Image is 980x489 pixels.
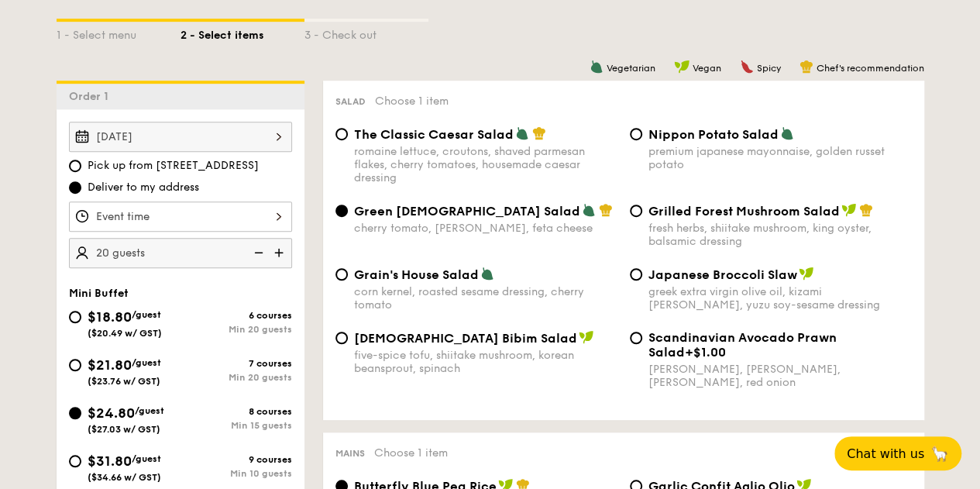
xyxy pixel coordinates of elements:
[354,285,617,312] div: corn kernel, roasted sesame dressing, cherry tomato
[607,63,655,74] span: Vegetarian
[834,436,961,470] button: Chat with us🦙
[847,446,924,461] span: Chat with us
[799,267,814,281] img: icon-vegan.f8ff3823.svg
[648,285,912,312] div: greek extra virgin olive oil, kizami [PERSON_NAME], yuzu soy-sesame dressing
[69,122,292,152] input: Event date
[181,454,292,465] div: 9 courses
[88,180,199,195] span: Deliver to my address
[88,424,160,435] span: ($27.03 w/ GST)
[354,331,577,346] span: [DEMOGRAPHIC_DATA] Bibim Salad
[335,205,348,217] input: Green [DEMOGRAPHIC_DATA] Saladcherry tomato, [PERSON_NAME], feta cheese
[69,201,292,232] input: Event time
[335,448,365,459] span: Mains
[630,128,642,140] input: Nippon Potato Saladpremium japanese mayonnaise, golden russet potato
[181,310,292,321] div: 6 courses
[69,181,81,194] input: Deliver to my address
[335,128,348,140] input: The Classic Caesar Saladromaine lettuce, croutons, shaved parmesan flakes, cherry tomatoes, house...
[181,420,292,431] div: Min 15 guests
[135,405,164,416] span: /guest
[69,90,115,103] span: Order 1
[685,345,726,360] span: +$1.00
[354,145,617,184] div: romaine lettuce, croutons, shaved parmesan flakes, cherry tomatoes, housemade caesar dressing
[88,405,135,422] span: $24.80
[799,60,813,74] img: icon-chef-hat.a58ddaea.svg
[374,446,448,460] span: Choose 1 item
[354,267,479,282] span: Grain's House Salad
[132,309,161,320] span: /guest
[69,287,129,300] span: Mini Buffet
[132,453,161,464] span: /guest
[532,126,546,140] img: icon-chef-hat.a58ddaea.svg
[693,63,721,74] span: Vegan
[354,127,514,142] span: The Classic Caesar Salad
[582,203,596,217] img: icon-vegetarian.fe4039eb.svg
[757,63,781,74] span: Spicy
[57,22,181,43] div: 1 - Select menu
[375,95,449,108] span: Choose 1 item
[269,238,292,267] img: icon-add.58712e84.svg
[88,328,162,339] span: ($20.49 w/ GST)
[648,127,779,142] span: Nippon Potato Salad
[69,407,81,419] input: $24.80/guest($27.03 w/ GST)8 coursesMin 15 guests
[354,222,617,235] div: cherry tomato, [PERSON_NAME], feta cheese
[88,472,161,483] span: ($34.66 w/ GST)
[246,238,269,267] img: icon-reduce.1d2dbef1.svg
[181,324,292,335] div: Min 20 guests
[648,222,912,248] div: fresh herbs, shiitake mushroom, king oyster, balsamic dressing
[304,22,428,43] div: 3 - Check out
[648,145,912,171] div: premium japanese mayonnaise, golden russet potato
[69,160,81,172] input: Pick up from [STREET_ADDRESS]
[648,363,912,389] div: [PERSON_NAME], [PERSON_NAME], [PERSON_NAME], red onion
[740,60,754,74] img: icon-spicy.37a8142b.svg
[69,455,81,467] input: $31.80/guest($34.66 w/ GST)9 coursesMin 10 guests
[579,330,594,344] img: icon-vegan.f8ff3823.svg
[480,267,494,281] img: icon-vegetarian.fe4039eb.svg
[859,203,873,217] img: icon-chef-hat.a58ddaea.svg
[88,158,259,174] span: Pick up from [STREET_ADDRESS]
[181,468,292,479] div: Min 10 guests
[181,406,292,417] div: 8 courses
[630,268,642,281] input: Japanese Broccoli Slawgreek extra virgin olive oil, kizami [PERSON_NAME], yuzu soy-sesame dressing
[590,60,603,74] img: icon-vegetarian.fe4039eb.svg
[841,203,857,217] img: icon-vegan.f8ff3823.svg
[648,204,840,219] span: Grilled Forest Mushroom Salad
[630,332,642,344] input: Scandinavian Avocado Prawn Salad+$1.00[PERSON_NAME], [PERSON_NAME], [PERSON_NAME], red onion
[648,267,797,282] span: Japanese Broccoli Slaw
[69,359,81,371] input: $21.80/guest($23.76 w/ GST)7 coursesMin 20 guests
[132,357,161,368] span: /guest
[930,445,949,463] span: 🦙
[599,203,613,217] img: icon-chef-hat.a58ddaea.svg
[674,60,689,74] img: icon-vegan.f8ff3823.svg
[69,238,292,268] input: Number of guests
[88,376,160,387] span: ($23.76 w/ GST)
[335,268,348,281] input: Grain's House Saladcorn kernel, roasted sesame dressing, cherry tomato
[780,126,794,140] img: icon-vegetarian.fe4039eb.svg
[354,349,617,375] div: five-spice tofu, shiitake mushroom, korean beansprout, spinach
[335,332,348,344] input: [DEMOGRAPHIC_DATA] Bibim Saladfive-spice tofu, shiitake mushroom, korean beansprout, spinach
[88,308,132,325] span: $18.80
[817,63,924,74] span: Chef's recommendation
[648,330,837,360] span: Scandinavian Avocado Prawn Salad
[88,453,132,470] span: $31.80
[335,96,366,107] span: Salad
[630,205,642,217] input: Grilled Forest Mushroom Saladfresh herbs, shiitake mushroom, king oyster, balsamic dressing
[181,372,292,383] div: Min 20 guests
[181,358,292,369] div: 7 courses
[88,356,132,374] span: $21.80
[69,311,81,323] input: $18.80/guest($20.49 w/ GST)6 coursesMin 20 guests
[515,126,529,140] img: icon-vegetarian.fe4039eb.svg
[181,22,304,43] div: 2 - Select items
[354,204,580,219] span: Green [DEMOGRAPHIC_DATA] Salad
